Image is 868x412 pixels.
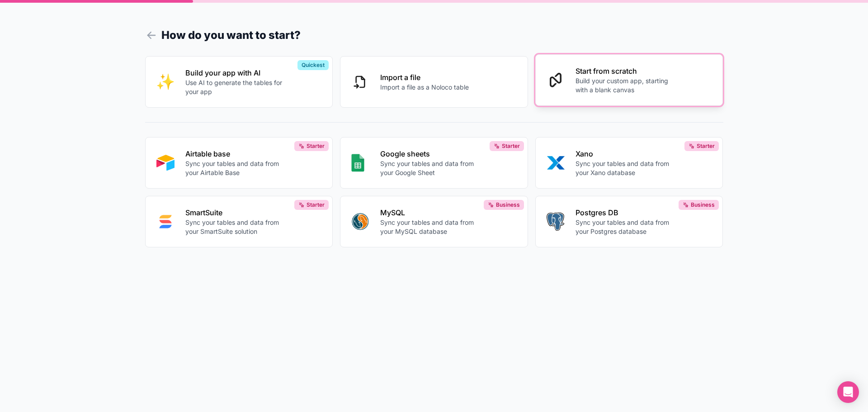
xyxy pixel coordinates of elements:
p: Sync your tables and data from your Airtable Base [185,159,286,177]
p: Sync your tables and data from your MySQL database [380,218,481,236]
button: AIRTABLEAirtable baseSync your tables and data from your Airtable BaseStarter [145,137,333,189]
h1: How do you want to start? [145,27,723,43]
span: Starter [502,142,520,150]
span: Starter [697,142,715,150]
div: Quickest [297,60,329,70]
button: INTERNAL_WITH_AIBuild your app with AIUse AI to generate the tables for your appQuickest [145,56,333,108]
p: Postgres DB [576,207,676,218]
p: Sync your tables and data from your Postgres database [576,218,676,236]
span: Starter [307,201,325,208]
img: SMART_SUITE [156,213,175,231]
button: SMART_SUITESmartSuiteSync your tables and data from your SmartSuite solutionStarter [145,196,333,247]
img: XANO [547,154,565,172]
p: Import a file as a Noloco table [380,83,469,92]
p: Sync your tables and data from your Xano database [576,159,676,177]
button: XANOXanoSync your tables and data from your Xano databaseStarter [535,137,723,189]
div: Open Intercom Messenger [837,381,859,403]
img: POSTGRES [547,213,564,231]
p: Build your app with AI [185,67,286,78]
p: SmartSuite [185,207,286,218]
img: MYSQL [351,213,369,231]
button: GOOGLE_SHEETSGoogle sheetsSync your tables and data from your Google SheetStarter [340,137,528,189]
p: Airtable base [185,148,286,159]
p: Google sheets [380,148,481,159]
img: GOOGLE_SHEETS [351,154,364,172]
span: Business [496,201,520,208]
button: POSTGRESPostgres DBSync your tables and data from your Postgres databaseBusiness [535,196,723,247]
p: Xano [576,148,676,159]
p: Start from scratch [576,66,676,76]
img: AIRTABLE [156,154,175,172]
button: Import a fileImport a file as a Noloco table [340,56,528,108]
button: MYSQLMySQLSync your tables and data from your MySQL databaseBusiness [340,196,528,247]
img: INTERNAL_WITH_AI [156,73,175,91]
span: Starter [307,142,325,150]
span: Business [691,201,715,208]
p: MySQL [380,207,481,218]
p: Sync your tables and data from your Google Sheet [380,159,481,177]
p: Build your custom app, starting with a blank canvas [576,76,676,95]
p: Use AI to generate the tables for your app [185,78,286,96]
p: Sync your tables and data from your SmartSuite solution [185,218,286,236]
button: Start from scratchBuild your custom app, starting with a blank canvas [535,54,723,106]
p: Import a file [380,72,469,83]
